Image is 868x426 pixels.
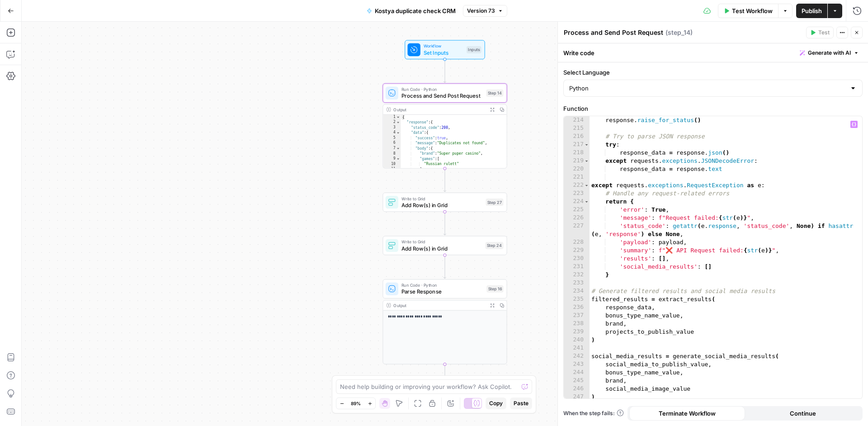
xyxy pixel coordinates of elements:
div: 233 [564,279,590,287]
span: Toggle code folding, rows 1 through 31 [396,115,401,120]
button: Kostya duplicate check CRM [361,4,461,18]
div: 239 [564,328,590,336]
span: Kostya duplicate check CRM [375,6,456,15]
div: 236 [564,303,590,312]
button: Paste [510,398,532,409]
span: Publish [802,6,822,15]
div: 241 [564,344,590,352]
div: WorkflowSet InputsInputs [382,40,507,60]
div: 222 [564,181,590,189]
span: Toggle code folding, rows 9 through 11 [396,156,401,162]
button: Generate with AI [796,47,863,59]
a: When the step fails: [563,409,624,417]
span: Version 73 [467,7,495,15]
g: Edge from step_14 to step_27 [443,169,446,192]
div: 247 [564,393,590,401]
div: 214 [564,116,590,124]
div: 2 [383,120,401,125]
span: Toggle code folding, rows 219 through 220 [584,157,589,165]
div: 10 [383,161,401,167]
button: Continue [745,406,861,421]
span: Add Row(s) in Grid [401,201,482,209]
span: Generate with AI [808,49,851,57]
div: 228 [564,238,590,246]
div: 219 [564,157,590,165]
div: 5 [383,136,401,141]
span: Write to Grid [401,239,482,245]
div: 235 [564,295,590,303]
label: Function [563,104,863,113]
span: Test [818,28,830,37]
button: Publish [796,4,827,18]
div: 221 [564,173,590,181]
div: 223 [564,189,590,198]
span: Copy [489,399,503,407]
div: 216 [564,133,590,141]
div: 1 [383,115,401,120]
div: 230 [564,255,590,263]
span: 89% [351,400,361,407]
g: Edge from start to step_14 [443,59,446,82]
span: ( step_14 ) [665,28,693,37]
g: Edge from step_24 to step_16 [443,255,446,278]
span: Process and Send Post Request [401,92,483,100]
g: Edge from step_27 to step_24 [443,212,446,235]
div: 225 [564,206,590,214]
span: Write to Grid [401,195,482,202]
span: Paste [514,399,528,407]
div: 8 [383,151,401,156]
div: Step 24 [486,242,504,249]
div: Step 27 [486,199,504,206]
div: Output [393,302,485,308]
div: 226 [564,214,590,222]
div: Step 16 [486,285,503,293]
div: Write to GridAdd Row(s) in GridStep 24 [382,236,507,256]
div: Run Code · PythonProcess and Send Post RequestStep 14Output{ "response":{ "status_code":200, "dat... [382,83,507,168]
div: 3 [383,125,401,131]
div: Step 14 [486,90,503,97]
div: 231 [564,263,590,271]
span: Add Row(s) in Grid [401,244,482,252]
span: Parse Response [401,288,483,296]
div: 227 [564,222,590,238]
span: Run Code · Python [401,86,483,93]
div: 237 [564,312,590,320]
div: 243 [564,360,590,369]
div: 11 [383,167,401,172]
div: 240 [564,336,590,344]
textarea: Process and Send Post Request [564,28,663,37]
div: 224 [564,198,590,206]
span: Continue [790,409,816,418]
span: Toggle code folding, rows 224 through 232 [584,198,589,206]
div: 6 [383,141,401,146]
button: Test Workflow [718,4,778,18]
div: 7 [383,146,401,151]
div: 238 [564,320,590,328]
button: Version 73 [463,5,507,17]
div: 232 [564,271,590,279]
span: Toggle code folding, rows 222 through 232 [584,181,589,189]
div: 215 [564,124,590,133]
div: 218 [564,149,590,157]
div: 245 [564,377,590,385]
div: 244 [564,369,590,377]
span: Workflow [424,43,463,49]
span: Set Inputs [424,48,463,57]
div: 242 [564,352,590,360]
span: Run Code · Python [401,282,483,289]
div: 229 [564,246,590,255]
div: 246 [564,385,590,393]
div: Output [393,106,485,113]
span: Test Workflow [732,6,773,15]
div: Write to GridAdd Row(s) in GridStep 27 [382,193,507,212]
div: 217 [564,141,590,149]
div: 9 [383,156,401,162]
div: Inputs [467,46,481,53]
div: 234 [564,287,590,295]
div: 4 [383,130,401,136]
button: Copy [486,398,506,409]
button: Test [806,27,834,38]
div: Write code [558,43,868,62]
span: Toggle code folding, rows 4 through 18 [396,130,401,136]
